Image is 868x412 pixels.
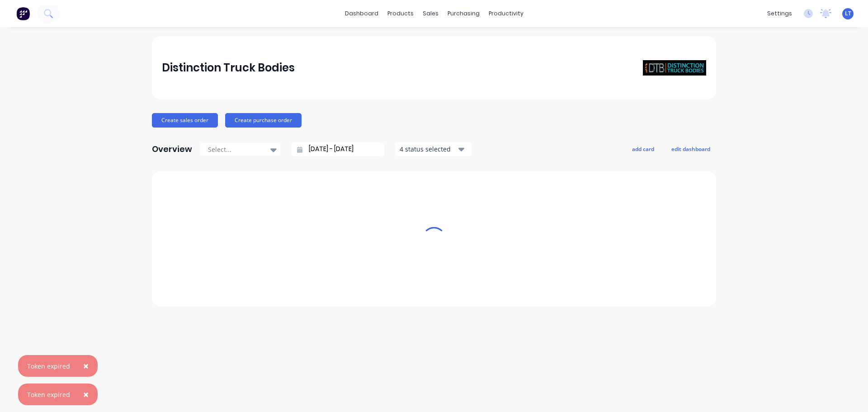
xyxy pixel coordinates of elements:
div: purchasing [443,7,484,20]
div: Token expired [27,361,70,371]
div: 4 status selected [400,144,457,154]
a: dashboard [340,7,383,20]
img: Factory [16,7,30,20]
button: Create sales order [152,113,218,128]
button: add card [626,143,660,155]
span: × [83,360,89,372]
div: Overview [152,140,192,158]
button: edit dashboard [665,143,716,155]
button: Create purchase order [225,113,302,128]
div: settings [763,7,797,20]
button: Close [74,384,98,405]
div: productivity [484,7,528,20]
div: products [383,7,418,20]
button: 4 status selected [395,142,472,156]
div: sales [418,7,443,20]
button: Close [74,355,98,377]
div: Distinction Truck Bodies [162,59,295,77]
span: LT [845,9,851,18]
div: Token expired [27,390,70,399]
span: × [83,388,89,401]
img: Distinction Truck Bodies [643,60,706,76]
